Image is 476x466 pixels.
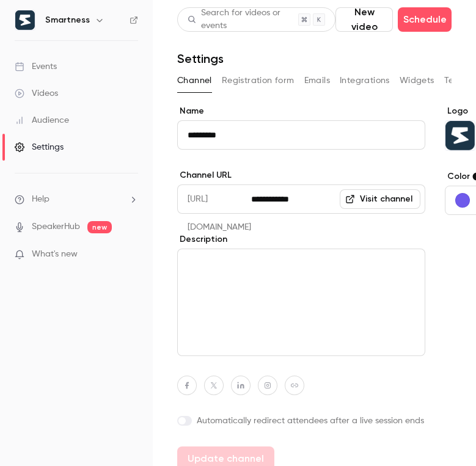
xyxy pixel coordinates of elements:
a: Visit channel [340,189,420,209]
img: Smartness [15,10,35,30]
button: Channel [177,71,212,90]
button: New video [335,7,393,32]
label: Automatically redirect attendees after a live session ends [177,415,425,427]
label: Name [177,105,425,117]
span: new [87,221,112,233]
div: Events [15,60,57,73]
li: help-dropdown-opener [15,193,138,206]
span: What's new [32,248,78,261]
a: SpeakerHub [32,220,80,233]
h1: Settings [177,51,224,66]
button: Emails [304,71,330,90]
label: Description [177,233,425,246]
button: Schedule [398,7,452,32]
div: Search for videos or events [188,7,298,32]
div: Videos [15,87,58,100]
h6: Smartness [45,14,90,26]
button: Team [444,71,467,90]
button: Integrations [340,71,390,90]
label: Channel URL [177,169,425,181]
div: Audience [15,114,69,126]
div: Settings [15,141,64,153]
img: Smartness [445,121,475,150]
span: [URL][DOMAIN_NAME] [177,184,251,214]
span: Help [32,193,49,206]
button: Registration form [222,71,295,90]
button: Widgets [400,71,434,90]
